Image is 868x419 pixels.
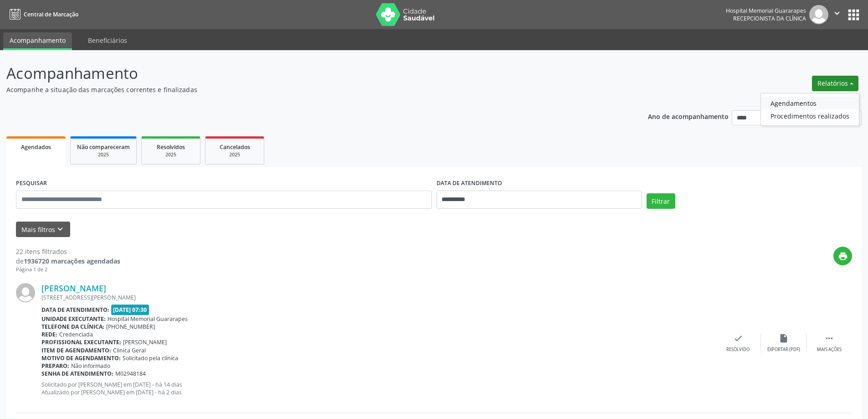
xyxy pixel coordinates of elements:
[41,370,113,378] b: Senha de atendimento:
[82,32,134,48] a: Beneficiários
[437,176,502,191] label: DATA DE ATENDIMENTO
[726,7,806,15] div: Hospital Memorial Guararapes
[21,143,51,151] span: Agendados
[123,338,167,346] span: [PERSON_NAME]
[16,283,35,302] img: img
[59,331,93,338] span: Credenciada
[41,294,715,301] div: [STREET_ADDRESS][PERSON_NAME]
[41,315,106,323] b: Unidade executante:
[726,347,750,353] div: Resolvido
[148,151,194,158] div: 2025
[16,176,47,191] label: PESQUISAR
[123,354,178,362] span: Solicitado pela clínica
[71,362,110,370] span: Não informado
[106,323,155,331] span: [PHONE_NUMBER]
[6,7,78,22] a: Central de Marcação
[77,143,130,151] span: Não compareceram
[41,306,109,314] b: Data de atendimento:
[16,266,120,274] div: Página 1 de 2
[761,97,859,109] a: Agendamentos
[157,143,185,151] span: Resolvidos
[828,5,846,24] button: 
[846,7,862,23] button: apps
[6,85,605,94] p: Acompanhe a situação das marcações correntes e finalizadas
[779,333,789,343] i: insert_drive_file
[3,32,72,50] a: Acompanhamento
[809,5,828,24] img: img
[733,333,743,343] i: check
[760,93,859,126] ul: Relatórios
[41,331,57,338] b: Rede:
[108,315,188,323] span: Hospital Memorial Guararapes
[16,222,70,238] button: Mais filtroskeyboard_arrow_down
[6,62,605,85] p: Acompanhamento
[24,257,120,265] strong: 1936720 marcações agendadas
[761,109,859,122] a: Procedimentos realizados
[220,143,250,151] span: Cancelados
[77,151,130,158] div: 2025
[812,76,858,91] button: Relatórios
[41,381,715,396] p: Solicitado por [PERSON_NAME] em [DATE] - há 14 dias Atualizado por [PERSON_NAME] em [DATE] - há 2...
[833,247,852,265] button: print
[41,323,104,331] b: Telefone da clínica:
[647,193,675,209] button: Filtrar
[111,305,149,315] span: [DATE] 07:30
[41,283,106,293] a: [PERSON_NAME]
[767,347,800,353] div: Exportar (PDF)
[55,224,65,234] i: keyboard_arrow_down
[832,8,842,18] i: 
[113,347,146,354] span: Clinica Geral
[824,333,834,343] i: 
[648,110,729,122] p: Ano de acompanhamento
[41,354,121,362] b: Motivo de agendamento:
[41,362,69,370] b: Preparo:
[115,370,146,378] span: M02948184
[41,338,121,346] b: Profissional executante:
[733,15,806,22] span: Recepcionista da clínica
[16,256,120,266] div: de
[16,247,120,256] div: 22 itens filtrados
[212,151,257,158] div: 2025
[24,10,78,18] span: Central de Marcação
[41,347,111,354] b: Item de agendamento:
[817,347,842,353] div: Mais ações
[838,251,848,261] i: print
